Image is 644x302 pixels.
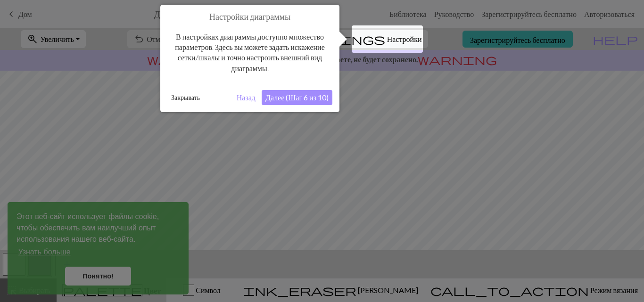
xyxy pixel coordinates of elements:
font: Закрывать [171,93,200,101]
button: Далее (Шаг 6 из 10) [262,90,332,105]
button: Закрывать [167,90,204,105]
div: Настройки диаграммы [160,5,339,112]
font: Далее (Шаг 6 из 10) [265,93,329,102]
font: В настройках диаграммы доступно множество параметров. Здесь вы можете задать искажение сетки/шкал... [175,32,324,73]
button: Назад [233,90,259,105]
h1: Настройки диаграммы [167,12,332,22]
font: Назад [237,93,256,102]
font: Настройки диаграммы [209,11,290,22]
